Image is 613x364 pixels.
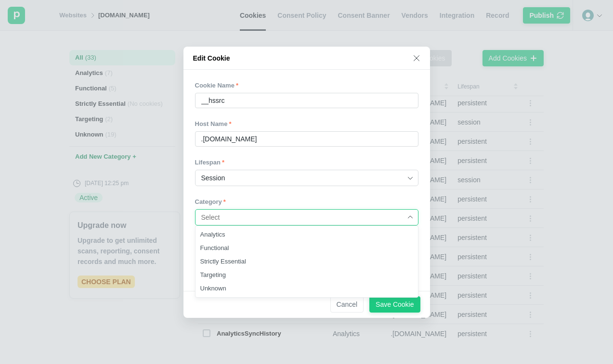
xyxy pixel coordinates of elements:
div: Save Cookie [376,300,414,309]
img: updownarrow [406,174,414,182]
div: Cookie Name [195,81,418,90]
div: Host Name [195,120,418,128]
input: Select [201,210,405,225]
input: Enter host name [195,131,418,147]
div: Analytics [196,228,418,241]
div: Edit Cookie [193,54,230,63]
div: Unknown [196,282,418,295]
button: Cancel [330,296,364,313]
span: Category [195,198,224,205]
div: Functional [196,241,418,255]
div: Targeting [196,268,418,282]
div: Strictly Essential [196,255,418,268]
span: Lifespan [195,159,223,166]
input: Add [195,93,418,108]
button: Save Cookie [369,296,420,313]
img: updownarrow [406,213,414,221]
div: Cancel [337,300,358,309]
